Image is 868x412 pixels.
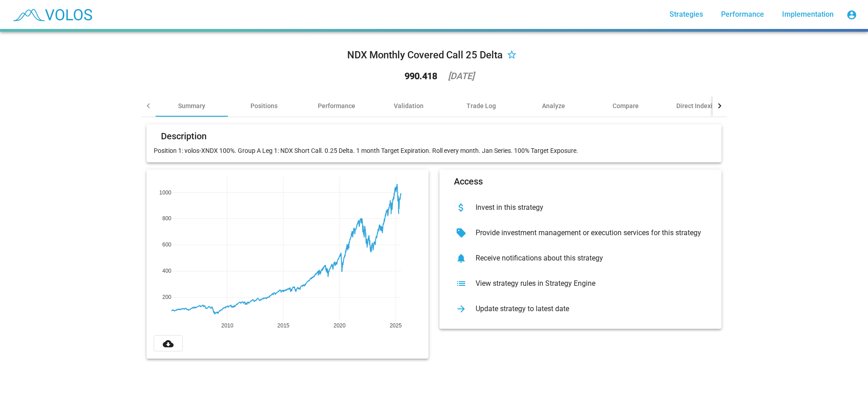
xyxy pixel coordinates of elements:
[447,296,714,322] button: Update strategy to latest date
[468,203,707,212] div: Invest in this strategy
[394,101,424,110] div: Validation
[163,338,174,349] mat-icon: cloud_download
[447,271,714,296] button: View strategy rules in Strategy Engine
[250,101,278,110] div: Positions
[467,101,496,110] div: Trade Log
[318,101,355,110] div: Performance
[454,276,468,291] mat-icon: list
[468,254,707,263] div: Receive notifications about this strategy
[454,226,468,240] mat-icon: sell
[454,177,483,186] mat-card-title: Access
[178,101,205,110] div: Summary
[447,195,714,220] button: Invest in this strategy
[454,251,468,265] mat-icon: notifications
[846,9,857,20] mat-icon: account_circle
[161,132,207,141] mat-card-title: Description
[506,50,517,61] mat-icon: star_border
[447,246,714,271] button: Receive notifications about this strategy
[542,101,565,110] div: Analyze
[154,146,714,155] p: Position 1: volos-XNDX 100%. Group A Leg 1: NDX Short Call. 0.25 Delta. 1 month Target Expiration...
[714,6,771,23] a: Performance
[141,117,727,366] summary: DescriptionPosition 1: volos-XNDX 100%. Group A Leg 1: NDX Short Call. 0.25 Delta. 1 month Target...
[670,10,703,19] span: Strategies
[347,48,503,62] div: NDX Monthly Covered Call 25 Delta
[613,101,639,110] div: Compare
[7,3,97,26] img: blue_transparent.png
[454,302,468,316] mat-icon: arrow_forward
[468,228,707,237] div: Provide investment management or execution services for this strategy
[447,220,714,246] button: Provide investment management or execution services for this strategy
[405,71,437,81] div: 990.418
[454,200,468,215] mat-icon: attach_money
[676,101,720,110] div: Direct Indexing
[468,279,707,288] div: View strategy rules in Strategy Engine
[782,10,834,19] span: Implementation
[468,304,707,313] div: Update strategy to latest date
[721,10,764,19] span: Performance
[448,71,474,81] div: [DATE]
[662,6,710,23] a: Strategies
[775,6,841,23] a: Implementation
